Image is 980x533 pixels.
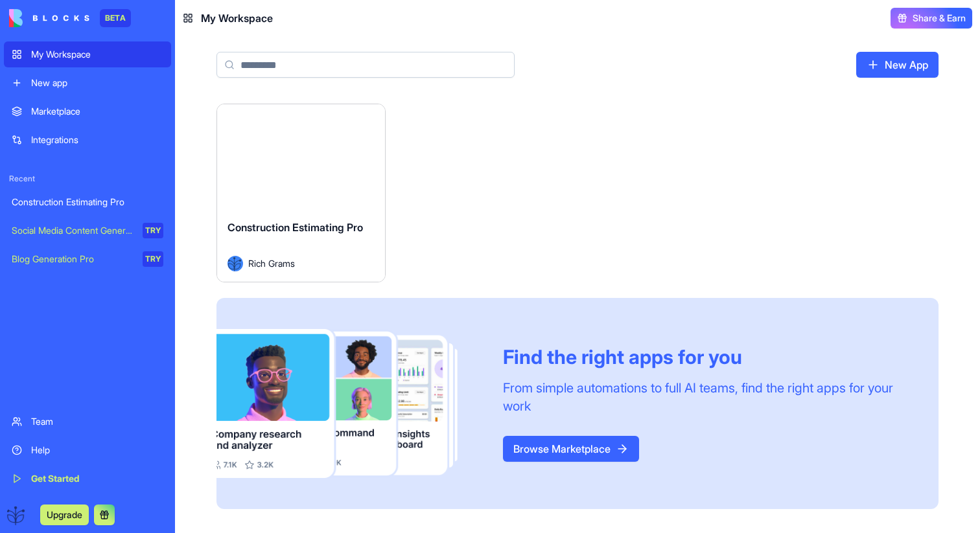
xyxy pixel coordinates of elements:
[503,345,907,369] div: Find the right apps for you
[227,256,243,271] img: Avatar
[31,444,163,457] div: Help
[4,174,171,184] span: Recent
[12,224,134,237] div: Social Media Content Generator
[856,52,939,78] a: New App
[4,70,171,96] a: New app
[4,466,171,492] a: Get Started
[4,98,171,124] a: Marketplace
[4,127,171,153] a: Integrations
[12,196,163,209] div: Construction Estimating Pro
[31,415,163,428] div: Team
[9,9,89,27] img: logo
[216,104,386,282] a: Construction Estimating ProAvatarRich Grams
[31,76,163,89] div: New app
[100,9,131,27] div: BETA
[4,189,171,215] a: Construction Estimating Pro
[4,409,171,435] a: Team
[248,256,295,270] span: Rich Grams
[40,505,89,525] button: Upgrade
[40,508,89,521] a: Upgrade
[9,9,131,27] a: BETA
[4,41,171,67] a: My Workspace
[4,246,171,272] a: Blog Generation ProTRY
[216,329,482,478] img: Frame_181_egmpey.png
[31,48,163,61] div: My Workspace
[143,223,163,238] div: TRY
[143,251,163,267] div: TRY
[4,437,171,463] a: Help
[31,105,163,118] div: Marketplace
[12,253,134,266] div: Blog Generation Pro
[503,436,639,462] a: Browse Marketplace
[913,12,966,25] span: Share & Earn
[891,8,972,28] button: Share & Earn
[4,218,171,244] a: Social Media Content GeneratorTRY
[31,133,163,146] div: Integrations
[503,379,907,415] div: From simple automations to full AI teams, find the right apps for your work
[201,10,273,26] span: My Workspace
[227,221,363,234] span: Construction Estimating Pro
[31,472,163,485] div: Get Started
[6,505,27,525] img: ACg8ocJXc4biGNmL-6_84M9niqKohncbsBQNEji79DO8k46BE60Re2nP=s96-c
